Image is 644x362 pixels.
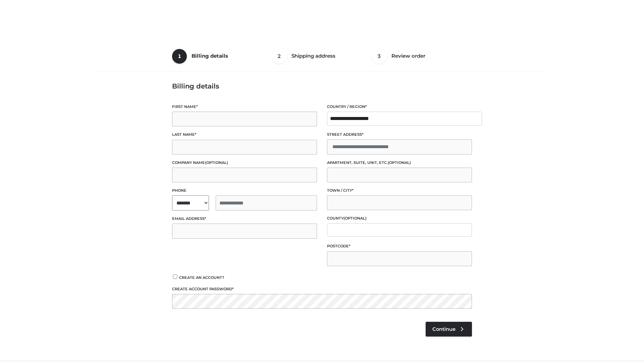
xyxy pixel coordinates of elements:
span: Create an account? [179,275,224,280]
span: Shipping address [291,53,335,59]
h3: Billing details [172,82,472,90]
span: (optional) [205,160,228,165]
span: Billing details [192,53,228,59]
label: Phone [172,187,317,194]
label: Apartment, suite, unit, etc. [327,160,472,166]
label: Company name [172,160,317,166]
span: 2 [272,49,287,64]
span: Continue [432,326,455,332]
span: (optional) [343,216,367,221]
label: First name [172,104,317,110]
input: Create an account? [172,275,178,279]
label: Email address [172,216,317,222]
label: Postcode [327,243,472,249]
span: Review order [391,53,425,59]
label: Town / City [327,187,472,194]
span: 1 [172,49,187,64]
label: Create account password [172,286,472,292]
span: (optional) [388,160,411,165]
a: Continue [426,322,472,337]
label: County [327,215,472,222]
label: Country / Region [327,104,472,110]
label: Last name [172,131,317,138]
label: Street address [327,131,472,138]
span: 3 [372,49,387,64]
